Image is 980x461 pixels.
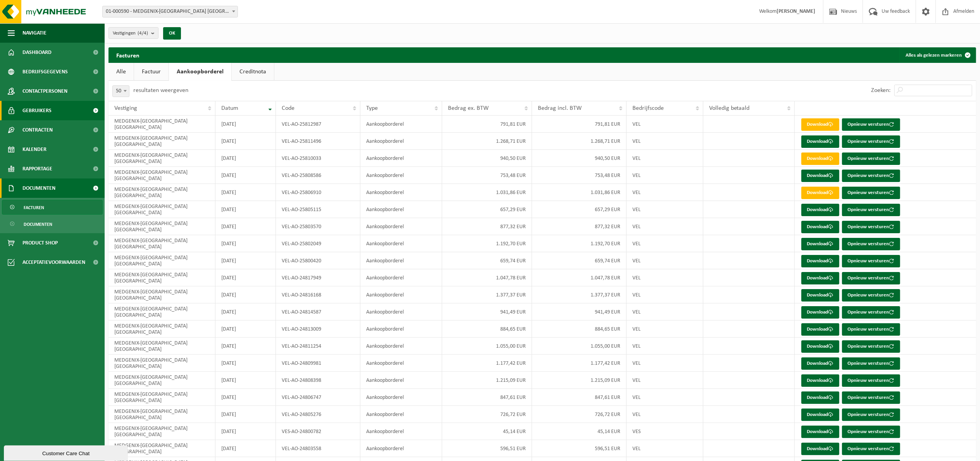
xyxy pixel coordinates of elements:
td: VEL [627,167,703,184]
td: VEL-AO-25800420 [276,252,360,269]
button: Opnieuw versturen [842,306,900,319]
td: 884,65 EUR [532,321,627,338]
a: Download [801,392,839,404]
td: 791,81 EUR [442,116,532,133]
td: MEDGENIX-[GEOGRAPHIC_DATA] [GEOGRAPHIC_DATA] [109,116,215,133]
td: Aankoopborderel [360,389,442,406]
td: VEL [627,116,703,133]
a: Download [801,204,839,216]
span: Facturen [24,200,44,215]
td: 1.047,78 EUR [442,269,532,286]
td: VEL [627,406,703,423]
td: 657,29 EUR [442,201,532,218]
button: Opnieuw versturen [842,357,900,370]
td: 847,61 EUR [442,389,532,406]
span: Product Shop [22,233,58,253]
label: Zoeken: [871,88,890,94]
td: Aankoopborderel [360,252,442,269]
td: MEDGENIX-[GEOGRAPHIC_DATA] [GEOGRAPHIC_DATA] [109,235,215,252]
td: MEDGENIX-[GEOGRAPHIC_DATA] [GEOGRAPHIC_DATA] [109,321,215,338]
td: 847,61 EUR [532,389,627,406]
span: Kalender [22,140,47,159]
td: VEL [627,133,703,150]
td: MEDGENIX-[GEOGRAPHIC_DATA] [GEOGRAPHIC_DATA] [109,150,215,167]
td: 753,48 EUR [442,167,532,184]
td: 1.192,70 EUR [532,235,627,252]
td: Aankoopborderel [360,321,442,338]
button: Opnieuw versturen [842,340,900,353]
button: OK [163,27,181,40]
a: Download [801,443,839,455]
a: Download [801,357,839,370]
td: VEL-AO-25808586 [276,167,360,184]
td: VEL-AO-25810033 [276,150,360,167]
td: 45,14 EUR [532,423,627,440]
button: Opnieuw versturen [842,443,900,455]
td: VEL-AO-24805276 [276,406,360,423]
td: MEDGENIX-[GEOGRAPHIC_DATA] [GEOGRAPHIC_DATA] [109,167,215,184]
td: Aankoopborderel [360,355,442,372]
td: Aankoopborderel [360,218,442,235]
button: Opnieuw versturen [842,118,900,131]
td: MEDGENIX-[GEOGRAPHIC_DATA] [GEOGRAPHIC_DATA] [109,184,215,201]
span: Bedrijfsgegevens [22,62,68,81]
td: Aankoopborderel [360,440,442,457]
td: MEDGENIX-[GEOGRAPHIC_DATA] [GEOGRAPHIC_DATA] [109,355,215,372]
a: Download [801,238,839,250]
td: 753,48 EUR [532,167,627,184]
span: 01-000590 - MEDGENIX-BENELUX NV - WEVELGEM [103,6,238,17]
a: Download [801,153,839,165]
strong: [PERSON_NAME] [777,9,815,14]
span: Dashboard [22,43,52,62]
label: resultaten weergeven [133,87,188,94]
td: VES-AO-24800782 [276,423,360,440]
span: Volledig betaald [709,105,750,111]
button: Opnieuw versturen [842,135,900,148]
td: VEL [627,338,703,355]
span: Bedrag ex. BTW [448,105,489,111]
td: [DATE] [215,167,276,184]
td: 1.177,42 EUR [442,355,532,372]
td: 877,32 EUR [442,218,532,235]
a: Download [801,187,839,199]
a: Download [801,272,839,284]
td: VEL-AO-24811254 [276,338,360,355]
button: Opnieuw versturen [842,238,900,250]
td: VEL [627,321,703,338]
td: VEL [627,218,703,235]
td: [DATE] [215,440,276,457]
td: [DATE] [215,321,276,338]
td: VEL [627,269,703,286]
td: 941,49 EUR [532,303,627,321]
span: Code [282,105,295,111]
td: VEL-AO-24814587 [276,303,360,321]
td: MEDGENIX-[GEOGRAPHIC_DATA] [GEOGRAPHIC_DATA] [109,303,215,321]
span: Datum [221,105,238,111]
td: 45,14 EUR [442,423,532,440]
td: [DATE] [215,389,276,406]
td: VEL [627,389,703,406]
span: Contactpersonen [22,81,67,101]
button: Opnieuw versturen [842,272,900,284]
td: [DATE] [215,235,276,252]
td: [DATE] [215,133,276,150]
td: VEL-AO-24817949 [276,269,360,286]
span: Vestigingen [113,28,148,39]
count: (4/4) [138,31,148,36]
td: 726,72 EUR [442,406,532,423]
td: VEL-AO-25811496 [276,133,360,150]
td: VEL [627,252,703,269]
span: Acceptatievoorwaarden [22,253,85,272]
td: [DATE] [215,201,276,218]
td: Aankoopborderel [360,372,442,389]
td: 940,50 EUR [532,150,627,167]
a: Download [801,409,839,421]
td: 1.215,09 EUR [532,372,627,389]
td: 1.377,37 EUR [532,286,627,303]
a: Creditnota [232,63,274,81]
button: Vestigingen(4/4) [109,27,158,39]
td: MEDGENIX-[GEOGRAPHIC_DATA] [GEOGRAPHIC_DATA] [109,286,215,303]
td: [DATE] [215,218,276,235]
td: 596,51 EUR [532,440,627,457]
